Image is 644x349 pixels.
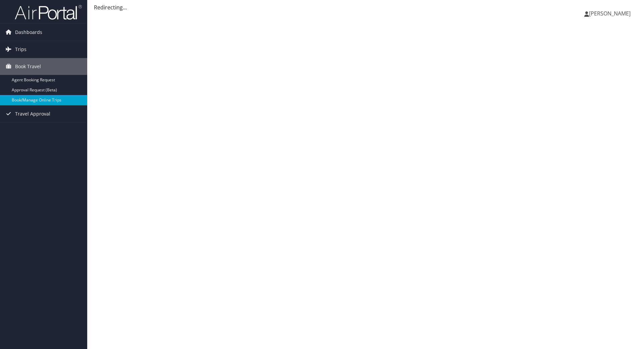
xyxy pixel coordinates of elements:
div: Redirecting... [94,3,637,11]
img: airportal-logo.png [15,4,82,20]
span: Book Travel [15,58,41,75]
span: Trips [15,41,26,58]
span: [PERSON_NAME] [589,10,631,17]
a: [PERSON_NAME] [584,3,637,24]
span: Dashboards [15,24,42,41]
span: Travel Approval [15,105,50,122]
